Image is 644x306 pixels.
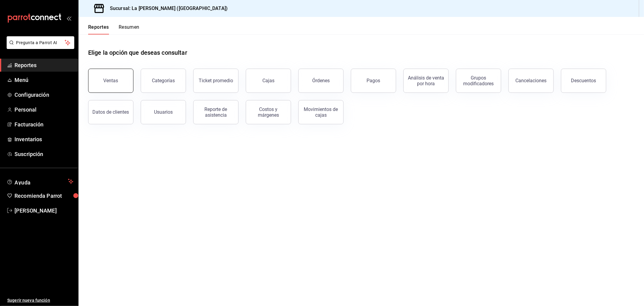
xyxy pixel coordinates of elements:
[561,69,606,93] button: Descuentos
[302,106,340,118] div: Movimientos de cajas
[571,78,596,83] div: Descuentos
[312,78,330,83] div: Órdenes
[119,24,139,34] button: Resumen
[298,69,344,93] button: Órdenes
[4,44,74,50] a: Pregunta a Parrot AI
[246,100,291,124] button: Costos y márgenes
[460,75,497,86] div: Grupos modificadores
[246,69,291,93] button: Cajas
[407,75,445,86] div: Análisis de venta por hora
[14,192,73,200] span: Recomienda Parrot
[14,150,73,158] span: Suscripción
[14,135,73,143] span: Inventarios
[88,24,139,34] div: navigation tabs
[403,69,449,93] button: Análisis de venta por hora
[152,78,175,83] div: Categorías
[508,69,554,93] button: Cancelaciones
[7,36,74,49] button: Pregunta a Parrot AI
[199,78,233,83] div: Ticket promedio
[93,109,129,115] div: Datos de clientes
[105,5,228,12] h3: Sucursal: La [PERSON_NAME] ([GEOGRAPHIC_DATA])
[367,78,380,83] div: Pagos
[14,91,73,99] span: Configuración
[262,78,274,83] div: Cajas
[7,297,73,304] span: Sugerir nueva función
[298,100,344,124] button: Movimientos de cajas
[14,61,73,69] span: Reportes
[88,69,133,93] button: Ventas
[14,207,73,215] span: [PERSON_NAME]
[154,109,173,115] div: Usuarios
[456,69,501,93] button: Grupos modificadores
[14,76,73,84] span: Menú
[16,40,65,46] span: Pregunta a Parrot AI
[88,100,133,124] button: Datos de clientes
[14,120,73,129] span: Facturación
[14,178,66,185] span: Ayuda
[193,100,239,124] button: Reporte de asistencia
[104,78,118,83] div: Ventas
[250,106,287,118] div: Costos y márgenes
[193,69,239,93] button: Ticket promedio
[351,69,396,93] button: Pagos
[141,69,186,93] button: Categorías
[88,48,187,57] h1: Elige la opción que deseas consultar
[14,106,73,114] span: Personal
[197,106,235,118] div: Reporte de asistencia
[88,24,109,34] button: Reportes
[141,100,186,124] button: Usuarios
[66,16,71,21] button: open_drawer_menu
[516,78,547,83] div: Cancelaciones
